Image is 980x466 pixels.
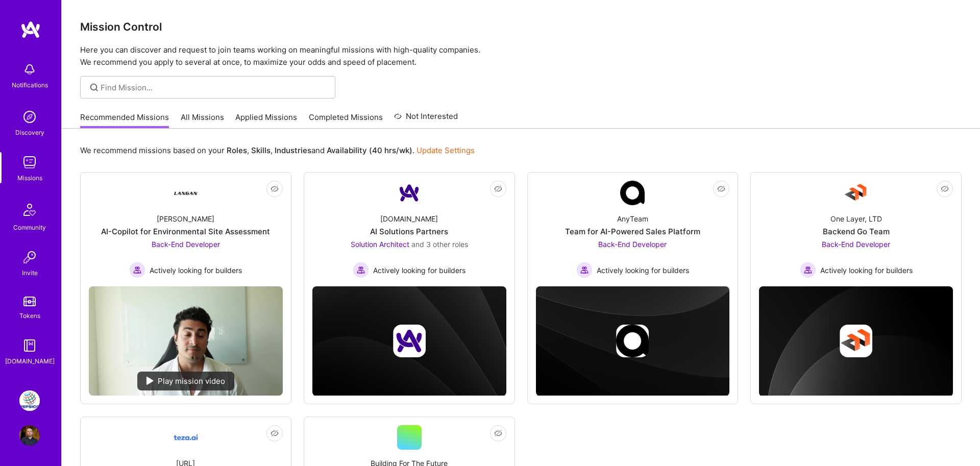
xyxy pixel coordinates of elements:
i: icon EyeClosed [271,429,279,437]
a: Company LogoOne Layer, LTDBackend Go TeamBack-End Developer Actively looking for buildersActively... [759,181,953,278]
img: Company Logo [174,425,198,450]
span: Back-End Developer [822,240,890,249]
a: Company Logo[DOMAIN_NAME]AI Solutions PartnersSolution Architect and 3 other rolesActively lookin... [312,181,506,278]
img: PepsiCo: SodaStream Intl. 2024 AOP [19,390,40,411]
div: [DOMAIN_NAME] [5,356,55,366]
span: Actively looking for builders [373,265,465,276]
img: Community [17,198,42,222]
div: One Layer, LTD [830,213,882,224]
img: Actively looking for builders [129,262,145,278]
img: tokens [23,297,36,306]
a: All Missions [181,112,224,129]
b: Availability (40 hrs/wk) [327,145,412,155]
img: Invite [19,247,40,267]
div: Team for AI-Powered Sales Platform [565,226,700,237]
a: Company LogoAnyTeamTeam for AI-Powered Sales PlatformBack-End Developer Actively looking for buil... [536,181,730,278]
img: cover [312,286,506,396]
img: User Avatar [19,425,40,446]
span: Actively looking for builders [150,265,242,276]
span: Back-End Developer [152,240,220,249]
img: cover [759,286,953,396]
div: [DOMAIN_NAME] [380,213,438,224]
b: Roles [227,145,247,155]
img: Company Logo [174,181,198,205]
i: icon EyeClosed [271,185,279,193]
div: AI Solutions Partners [370,226,448,237]
img: logo [20,20,41,39]
div: AI-Copilot for Environmental Site Assessment [101,226,270,237]
div: Discovery [15,127,44,138]
img: Company Logo [620,181,645,205]
img: No Mission [89,286,283,396]
i: icon EyeClosed [494,185,502,193]
i: icon EyeClosed [941,185,949,193]
img: Actively looking for builders [353,262,369,278]
div: Missions [17,173,42,183]
a: Completed Missions [309,112,383,129]
a: User Avatar [17,425,42,446]
img: Company logo [393,325,426,357]
img: play [146,377,154,385]
img: Company Logo [397,181,422,205]
img: Company logo [840,325,872,357]
b: Skills [251,145,271,155]
div: [PERSON_NAME] [157,213,214,224]
img: teamwork [19,152,40,173]
a: Not Interested [394,110,458,129]
img: bell [19,59,40,80]
div: AnyTeam [617,213,648,224]
p: We recommend missions based on your , , and . [80,145,475,156]
div: Play mission video [137,372,234,390]
a: Recommended Missions [80,112,169,129]
img: Company Logo [844,181,868,205]
div: Notifications [12,80,48,90]
span: Actively looking for builders [820,265,913,276]
h3: Mission Control [80,20,962,33]
b: Industries [275,145,311,155]
img: cover [536,286,730,396]
img: guide book [19,335,40,356]
a: PepsiCo: SodaStream Intl. 2024 AOP [17,390,42,411]
div: Backend Go Team [823,226,890,237]
span: and 3 other roles [411,240,468,249]
img: Company logo [616,325,649,357]
div: Invite [22,267,38,278]
span: Actively looking for builders [597,265,689,276]
span: Back-End Developer [598,240,667,249]
i: icon EyeClosed [494,429,502,437]
span: Solution Architect [351,240,409,249]
p: Here you can discover and request to join teams working on meaningful missions with high-quality ... [80,44,962,68]
img: Actively looking for builders [800,262,816,278]
img: Actively looking for builders [576,262,593,278]
div: Community [13,222,46,233]
input: Find Mission... [101,82,328,93]
a: Company Logo[PERSON_NAME]AI-Copilot for Environmental Site AssessmentBack-End Developer Actively ... [89,181,283,278]
a: Applied Missions [235,112,297,129]
div: Tokens [19,310,40,321]
img: discovery [19,107,40,127]
a: Update Settings [416,145,475,155]
i: icon SearchGrey [88,82,100,93]
i: icon EyeClosed [717,185,725,193]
